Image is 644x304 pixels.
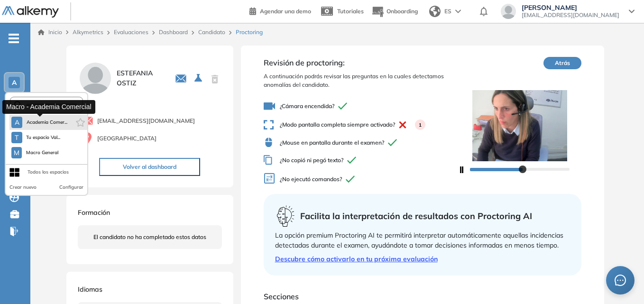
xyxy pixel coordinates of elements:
button: Atrás [543,57,581,69]
div: La opción premium Proctoring AI te permitirá interpretar automáticamente aquellas incidencias det... [275,230,570,250]
span: Macro General [26,149,59,157]
div: 1 [415,120,425,130]
div: Macro - Academia Comercial [2,100,95,114]
span: [EMAIL_ADDRESS][DOMAIN_NAME] [522,11,619,19]
button: Volver al dashboard [99,158,200,176]
button: Onboarding [371,1,418,22]
span: ES [444,7,451,16]
img: arrow [455,9,461,13]
span: ESTEFANIA OSTIZ [117,68,164,88]
span: Tutoriales [337,8,364,15]
span: ¿Modo pantalla completa siempre activado? [264,120,459,130]
span: T [15,134,18,141]
a: Inicio [38,28,62,37]
span: [GEOGRAPHIC_DATA] [97,134,156,143]
a: Evaluaciones [114,28,148,36]
button: Configurar [59,184,83,191]
a: Dashboard [159,28,188,36]
span: ¿No copió ni pegó texto? [264,155,459,165]
img: world [429,6,441,17]
span: Academia Comer... [26,119,67,126]
span: A [12,79,17,86]
span: message [615,275,626,286]
span: [EMAIL_ADDRESS][DOMAIN_NAME] [97,117,195,125]
span: [PERSON_NAME] [522,4,619,11]
span: Alkymetrics [73,28,103,36]
span: Tu espacio Val... [26,134,61,141]
span: Formación [78,208,110,217]
a: Candidato [198,28,225,36]
span: A continuación podrás revisar las preguntas en la cuales detectamos anomalías del candidato. [264,72,459,89]
span: ¿Mouse en pantalla durante el examen? [264,138,459,147]
a: Agendar una demo [249,5,311,16]
i: - [9,37,19,39]
img: PROFILE_MENU_LOGO_USER [78,61,113,96]
span: Facilita la interpretación de resultados con Proctoring AI [300,210,532,222]
span: ¿No ejecutó comandos? [264,173,459,186]
span: ¿Cámara encendida? [264,101,459,112]
button: Crear nuevo [9,184,37,191]
span: Onboarding [386,8,418,15]
div: Todos los espacios [28,168,69,176]
span: M [14,149,19,157]
span: Secciones [264,291,582,302]
span: El candidato no ha completado estos datos [93,233,206,241]
a: Descubre cómo activarlo en tu próxima evaluación [275,254,570,264]
button: Seleccione la evaluación activa [191,70,208,87]
span: Agendar una demo [260,8,311,15]
span: Revisión de proctoring: [264,57,459,68]
span: Idiomas [78,285,102,294]
span: A [15,119,19,126]
span: Proctoring [236,28,263,37]
img: Logo [2,6,59,18]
